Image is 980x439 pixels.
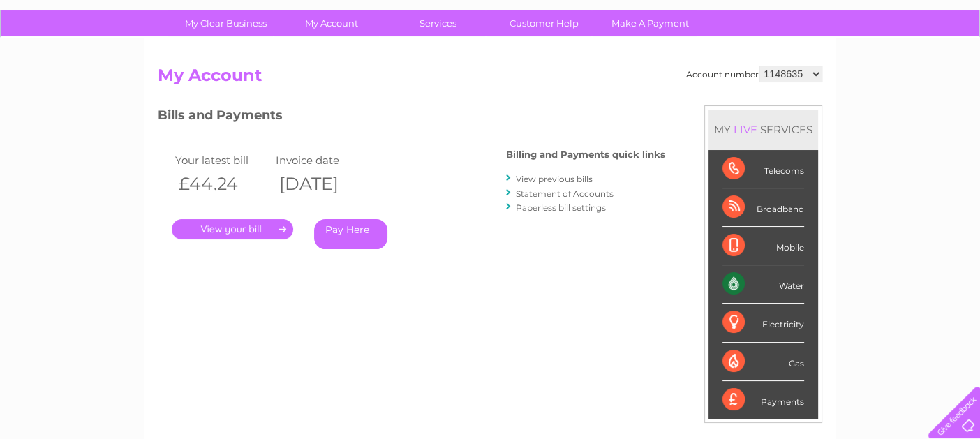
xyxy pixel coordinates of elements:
[722,150,804,188] div: Telecoms
[934,59,967,70] a: Log out
[516,202,606,213] a: Paperless bill settings
[158,105,665,130] h3: Bills and Payments
[272,151,373,170] td: Invoice date
[686,66,822,82] div: Account number
[722,188,804,227] div: Broadband
[158,66,822,92] h2: My Account
[769,59,800,70] a: Energy
[161,8,821,68] div: Clear Business is a trading name of Verastar Limited (registered in [GEOGRAPHIC_DATA] No. 3667643...
[593,10,708,36] a: Make A Payment
[172,151,272,170] td: Your latest bill
[722,381,804,419] div: Payments
[722,343,804,381] div: Gas
[859,59,879,70] a: Blog
[887,59,921,70] a: Contact
[172,219,293,239] a: .
[274,10,389,36] a: My Account
[722,304,804,342] div: Electricity
[717,7,813,24] a: 0333 014 3131
[168,10,283,36] a: My Clear Business
[487,10,602,36] a: Customer Help
[172,170,272,198] th: £44.24
[722,227,804,265] div: Mobile
[722,265,804,304] div: Water
[506,149,665,160] h4: Billing and Payments quick links
[731,123,760,136] div: LIVE
[708,110,818,149] div: MY SERVICES
[34,36,105,79] img: logo.png
[272,170,373,198] th: [DATE]
[734,59,761,70] a: Water
[314,219,387,249] a: Pay Here
[516,188,614,199] a: Statement of Accounts
[380,10,496,36] a: Services
[808,59,850,70] a: Telecoms
[516,174,593,184] a: View previous bills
